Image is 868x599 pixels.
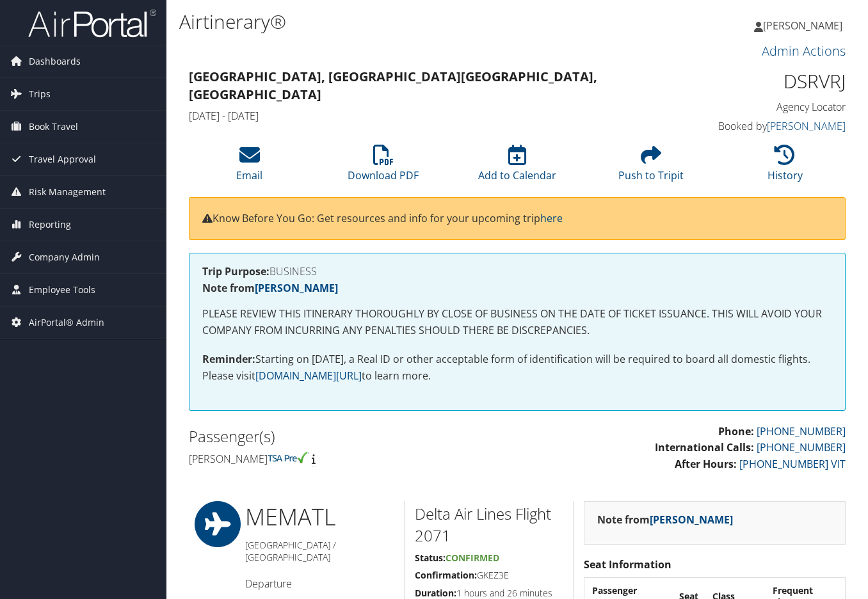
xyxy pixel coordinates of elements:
[29,45,81,77] span: Dashboards
[245,577,395,591] h4: Departure
[236,152,262,182] a: Email
[768,152,803,182] a: History
[757,440,846,454] a: [PHONE_NUMBER]
[202,266,832,276] h4: BUSINESS
[29,143,96,175] span: Travel Approval
[767,119,846,133] a: [PERSON_NAME]
[29,274,95,306] span: Employee Tools
[202,281,338,295] strong: Note from
[763,19,842,33] span: [PERSON_NAME]
[757,424,846,438] a: [PHONE_NUMBER]
[255,281,338,295] a: [PERSON_NAME]
[675,457,737,471] strong: After Hours:
[415,569,477,581] strong: Confirmation:
[696,100,846,114] h4: Agency Locator
[179,8,630,35] h1: Airtinerary®
[202,211,832,227] p: Know Before You Go: Get resources and info for your upcoming trip
[29,209,71,241] span: Reporting
[202,352,255,366] strong: Reminder:
[29,78,51,110] span: Trips
[718,424,754,438] strong: Phone:
[650,513,733,527] a: [PERSON_NAME]
[29,307,104,339] span: AirPortal® Admin
[446,552,499,564] span: Confirmed
[189,452,508,466] h4: [PERSON_NAME]
[28,8,156,38] img: airportal-logo.png
[597,513,733,527] strong: Note from
[29,111,78,143] span: Book Travel
[245,539,395,564] h5: [GEOGRAPHIC_DATA] / [GEOGRAPHIC_DATA]
[762,42,846,60] a: Admin Actions
[696,119,846,133] h4: Booked by
[478,152,556,182] a: Add to Calendar
[245,501,395,533] h1: MEM ATL
[29,176,106,208] span: Risk Management
[655,440,754,454] strong: International Calls:
[696,68,846,95] h1: DSRVRJ
[202,264,269,278] strong: Trip Purpose:
[415,587,456,599] strong: Duration:
[189,426,508,447] h2: Passenger(s)
[189,109,677,123] h4: [DATE] - [DATE]
[415,503,564,546] h2: Delta Air Lines Flight 2071
[618,152,684,182] a: Push to Tripit
[415,552,446,564] strong: Status:
[202,306,832,339] p: PLEASE REVIEW THIS ITINERARY THOROUGHLY BY CLOSE OF BUSINESS ON THE DATE OF TICKET ISSUANCE. THIS...
[189,68,597,103] strong: [GEOGRAPHIC_DATA], [GEOGRAPHIC_DATA] [GEOGRAPHIC_DATA], [GEOGRAPHIC_DATA]
[415,569,564,582] h5: GKEZ3E
[584,557,671,571] strong: Seat Information
[348,152,419,182] a: Download PDF
[739,457,846,471] a: [PHONE_NUMBER] VIT
[268,452,309,463] img: tsa-precheck.png
[255,369,362,383] a: [DOMAIN_NAME][URL]
[202,351,832,384] p: Starting on [DATE], a Real ID or other acceptable form of identification will be required to boar...
[540,211,563,225] a: here
[754,6,855,45] a: [PERSON_NAME]
[29,241,100,273] span: Company Admin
